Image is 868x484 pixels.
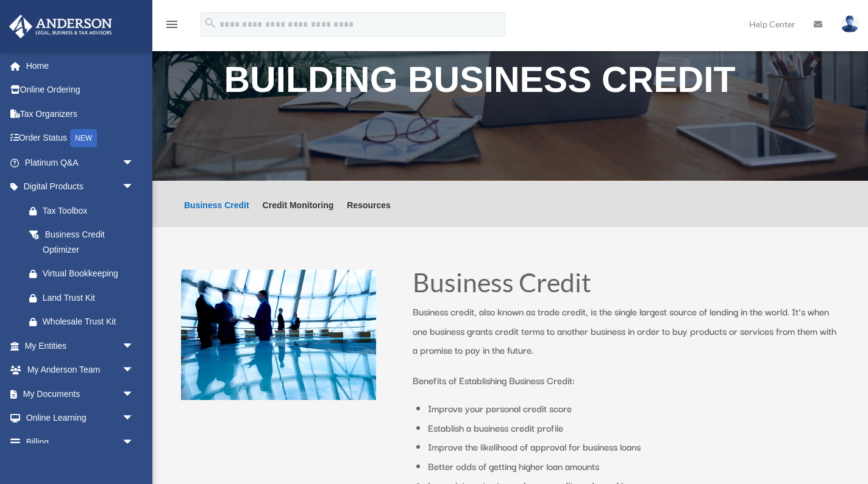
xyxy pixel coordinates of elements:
[43,314,137,329] div: Wholesale Trust Kit
[43,266,137,281] div: Virtual Bookkeeping
[17,286,152,310] a: Land Trust Kit
[428,457,839,476] li: Better odds of getting higher loan amounts
[841,15,859,33] img: User Pic
[9,406,152,430] a: Online Learningarrow_drop_down
[9,175,152,199] a: Digital Productsarrow_drop_down
[413,270,839,302] h1: Business Credit
[70,129,97,147] div: NEW
[5,15,116,38] img: Anderson Advisors Platinum Portal
[17,223,146,262] a: Business Credit Optimizer
[9,382,152,406] a: My Documentsarrow_drop_down
[43,227,131,257] div: Business Credit Optimizer
[9,54,152,78] a: Home
[9,102,152,126] a: Tax Organizers
[122,382,146,407] span: arrow_drop_down
[122,334,146,359] span: arrow_drop_down
[428,399,839,418] li: Improve your personal credit score
[122,175,146,200] span: arrow_drop_down
[43,290,137,306] div: Land Trust Kit
[204,16,217,30] i: search
[17,262,152,286] a: Virtual Bookkeeping
[122,358,146,383] span: arrow_drop_down
[413,302,839,371] p: Business credit, also known as trade credit, is the single largest source of lending in the world...
[9,334,152,358] a: My Entitiesarrow_drop_down
[17,198,152,223] a: Tax Toolbox
[184,201,249,227] a: Business Credit
[9,78,152,102] a: Online Ordering
[165,17,179,32] i: menu
[43,203,137,219] div: Tax Toolbox
[9,358,152,382] a: My Anderson Teamarrow_drop_down
[122,406,146,431] span: arrow_drop_down
[428,418,839,438] li: Establish a business credit profile
[9,150,152,175] a: Platinum Q&Aarrow_drop_down
[224,62,796,104] h1: Building Business Credit
[263,201,334,227] a: Credit Monitoring
[9,430,152,454] a: Billingarrow_drop_down
[181,270,376,400] img: business people talking in office
[9,126,152,151] a: Order StatusNEW
[17,310,152,334] a: Wholesale Trust Kit
[165,21,179,32] a: menu
[428,437,839,457] li: Improve the likelihood of approval for business loans
[413,371,839,390] p: Benefits of Establishing Business Credit:
[122,430,146,455] span: arrow_drop_down
[122,150,146,175] span: arrow_drop_down
[347,201,391,227] a: Resources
